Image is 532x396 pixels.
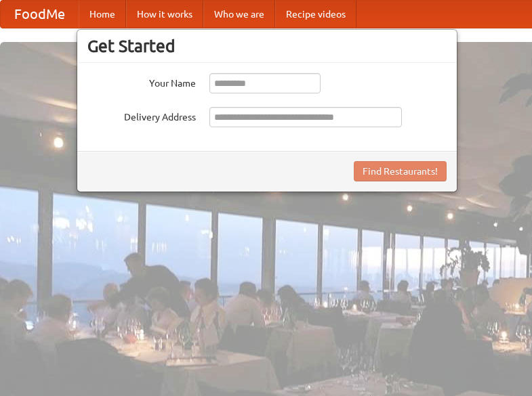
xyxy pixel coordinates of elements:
[126,1,203,28] a: How it works
[87,107,196,124] label: Delivery Address
[203,1,275,28] a: Who we are
[87,73,196,90] label: Your Name
[79,1,126,28] a: Home
[354,161,447,181] button: Find Restaurants!
[87,36,447,56] h3: Get Started
[1,1,79,28] a: FoodMe
[275,1,356,28] a: Recipe videos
